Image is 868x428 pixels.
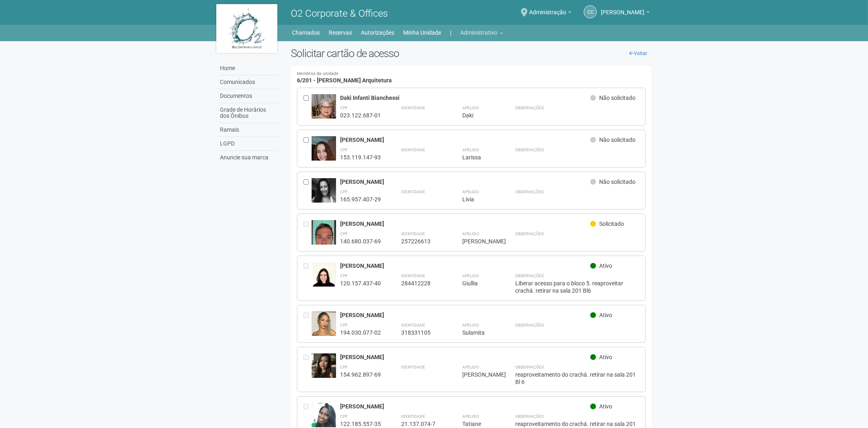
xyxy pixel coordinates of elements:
[340,420,381,428] div: 122.185.557-35
[599,263,612,269] span: Ativo
[218,75,279,89] a: Comunicados
[462,371,495,378] div: [PERSON_NAME]
[599,354,612,360] span: Ativo
[340,136,591,143] div: [PERSON_NAME]
[216,4,277,53] img: logo.jpg
[462,232,479,236] strong: Apelido
[303,353,312,386] div: Entre em contato com a Aministração para solicitar o cancelamento ou 2a via
[599,312,612,318] span: Ativo
[515,106,544,110] strong: Observações
[401,414,425,419] strong: Identidade
[340,414,348,419] strong: CPF
[340,238,381,245] div: 140.680.037-69
[462,420,495,428] div: Tatiane
[312,220,336,264] img: user.jpg
[292,27,320,38] a: Chamados
[462,106,479,110] strong: Apelido
[599,403,612,410] span: Ativo
[462,112,495,119] div: Daki
[340,106,348,110] strong: CPF
[401,232,425,236] strong: Identidade
[401,420,442,428] div: 21.137.074-7
[303,311,312,336] div: Entre em contato com a Aministração para solicitar o cancelamento ou 2a via
[340,323,348,327] strong: CPF
[401,148,425,152] strong: Identidade
[218,103,279,123] a: Grade de Horários dos Ônibus
[461,27,503,38] a: Administrativo
[401,365,425,369] strong: Identidade
[401,323,425,327] strong: Identidade
[599,137,635,143] span: Não solicitado
[401,280,442,287] div: 284412228
[404,27,442,38] a: Minha Unidade
[303,220,312,245] div: Entre em contato com a Aministração para solicitar o cancelamento ou 2a via
[312,353,336,386] img: user.jpg
[291,8,388,19] span: O2 Corporate & Offices
[312,94,336,131] img: user.jpg
[340,280,381,287] div: 120.157.437-40
[462,274,479,278] strong: Apelido
[462,329,495,336] div: Sulamita
[401,106,425,110] strong: Identidade
[401,329,442,336] div: 318331105
[340,365,348,369] strong: CPF
[515,232,544,236] strong: Observações
[601,10,650,17] a: [PERSON_NAME]
[515,148,544,152] strong: Observações
[462,323,479,327] strong: Apelido
[291,47,652,60] h2: Solicitar cartão de acesso
[218,89,279,103] a: Documentos
[218,123,279,137] a: Ramais
[340,148,348,152] strong: CPF
[450,27,452,38] a: |
[462,238,495,245] div: [PERSON_NAME]
[529,10,571,17] a: Administração
[462,154,495,161] div: Larissa
[340,154,381,161] div: 153.119.147-93
[297,72,646,84] h4: 6/201 - [PERSON_NAME] Arquitetura
[218,151,279,164] a: Anuncie sua marca
[312,136,336,189] img: user.jpg
[401,238,442,245] div: 257226613
[515,274,544,278] strong: Observações
[515,323,544,327] strong: Observações
[340,311,591,319] div: [PERSON_NAME]
[340,220,591,227] div: [PERSON_NAME]
[312,178,336,214] img: user.jpg
[340,371,381,378] div: 154.962.897-69
[625,47,652,60] a: Voltar
[599,95,635,101] span: Não solicitado
[329,27,352,38] a: Reservas
[218,137,279,151] a: LGPD
[340,94,591,101] div: Daki Infanti Bianchessi
[340,196,381,203] div: 165.957.407-29
[312,311,336,344] img: user.jpg
[340,112,381,119] div: 023.122.687-01
[340,232,348,236] strong: CPF
[584,5,597,18] a: CC
[340,403,591,410] div: [PERSON_NAME]
[462,365,479,369] strong: Apelido
[515,280,639,294] div: Liberar acesso para o bloco 5. reaproveitar crachá. retirar na sala 201 Bl6
[462,148,479,152] strong: Apelido
[515,190,544,194] strong: Observações
[462,196,495,203] div: Lívia
[515,371,639,386] div: reaproveitamento do crachá. retirar na sala 201 Bl 6
[599,179,635,185] span: Não solicitado
[601,1,644,15] span: Camila Catarina Lima
[340,178,591,185] div: [PERSON_NAME]
[312,262,336,293] img: user.jpg
[340,329,381,336] div: 194.030.077-02
[529,1,566,15] span: Administração
[340,274,348,278] strong: CPF
[218,62,279,75] a: Home
[515,414,544,419] strong: Observações
[340,353,591,361] div: [PERSON_NAME]
[340,262,591,269] div: [PERSON_NAME]
[462,280,495,287] div: Giullia
[303,262,312,294] div: Entre em contato com a Aministração para solicitar o cancelamento ou 2a via
[340,190,348,194] strong: CPF
[401,274,425,278] strong: Identidade
[462,190,479,194] strong: Apelido
[462,414,479,419] strong: Apelido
